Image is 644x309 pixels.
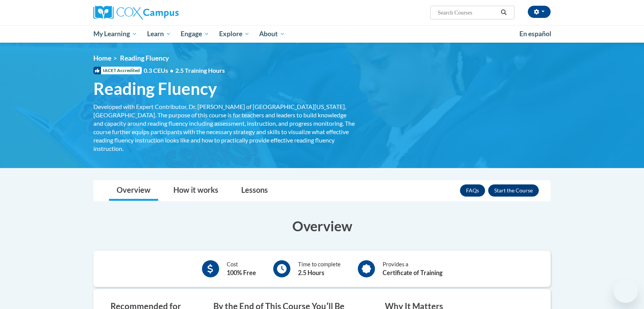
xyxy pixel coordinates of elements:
[259,29,285,38] span: About
[437,8,498,17] input: Search Courses
[88,25,142,43] a: My Learning
[120,54,169,62] span: Reading Fluency
[614,279,638,303] iframe: Button to launch messaging window
[93,6,238,19] a: Cox Campus
[82,25,562,43] div: Main menu
[93,54,111,62] a: Home
[298,269,324,276] b: 2.5 Hours
[166,181,226,201] a: How it works
[175,67,225,74] span: 2.5 Training Hours
[214,25,255,43] a: Explore
[176,25,214,43] a: Engage
[227,269,256,276] b: 100% Free
[93,6,179,19] img: Cox Campus
[514,26,556,42] a: En español
[255,25,290,43] a: About
[181,29,209,38] span: Engage
[144,66,225,75] span: 0.3 CEUs
[93,67,142,74] span: IACET Accredited
[147,29,171,38] span: Learn
[93,29,137,38] span: My Learning
[383,260,442,277] div: Provides a
[109,181,158,201] a: Overview
[93,102,356,153] div: Developed with Expert Contributor, Dr. [PERSON_NAME] of [GEOGRAPHIC_DATA][US_STATE], [GEOGRAPHIC_...
[219,29,250,38] span: Explore
[142,25,176,43] a: Learn
[528,6,551,18] button: Account Settings
[227,260,256,277] div: Cost
[170,67,173,74] span: •
[460,184,485,197] a: FAQs
[234,181,276,201] a: Lessons
[93,78,217,99] span: Reading Fluency
[383,269,442,276] b: Certificate of Training
[298,260,341,277] div: Time to complete
[519,30,551,38] span: En español
[498,8,509,17] button: Search
[93,216,551,235] h3: Overview
[488,184,539,197] button: Enroll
